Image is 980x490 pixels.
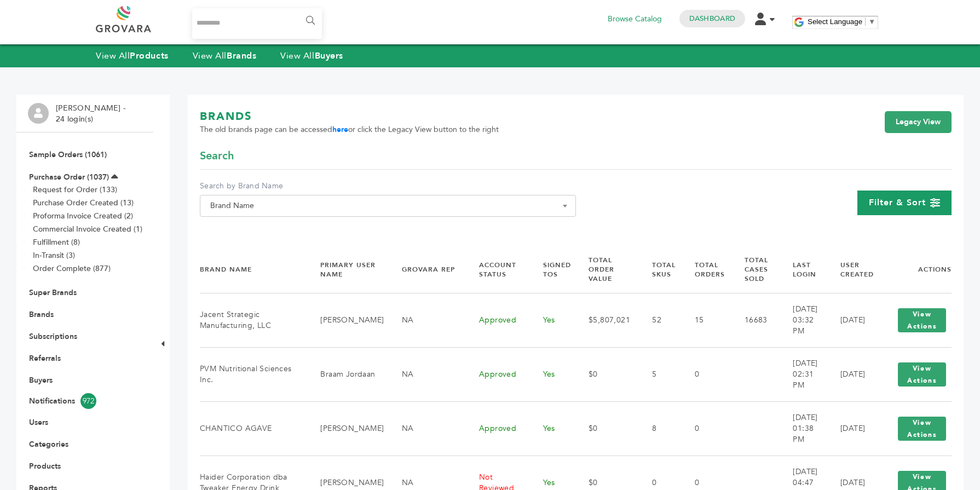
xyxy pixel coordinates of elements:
td: NA [388,347,465,401]
td: Braam Jordaan [307,347,388,401]
h1: BRANDS [200,109,499,124]
a: Subscriptions [29,331,77,342]
a: Categories [29,439,68,449]
td: $0 [575,347,639,401]
td: $5,807,021 [575,293,639,347]
strong: Brands [227,50,256,62]
input: Search... [192,8,322,39]
td: 52 [638,293,681,347]
a: Products [29,461,61,471]
span: ▼ [868,18,875,26]
a: Request for Order (133) [33,185,117,195]
td: Yes [529,293,575,347]
td: Jacent Strategic Manufacturing, LLC [200,293,307,347]
td: PVM Nutritional Sciences Inc. [200,347,307,401]
strong: Buyers [315,50,343,62]
strong: Products [130,50,168,62]
td: [DATE] 02:31 PM [779,347,827,401]
a: Fulfillment (8) [33,237,80,247]
span: 972 [80,393,96,409]
a: Proforma Invoice Created (2) [33,211,133,221]
label: Search by Brand Name [200,181,576,192]
th: Actions [879,246,952,293]
a: Brands [29,309,54,320]
a: Purchase Order (1037) [29,172,109,182]
a: here [332,124,348,135]
td: [DATE] [827,347,879,401]
button: View Actions [898,362,946,387]
td: 0 [681,401,731,456]
a: Select Language​ [808,18,875,26]
td: 0 [681,347,731,401]
td: NA [388,293,465,347]
a: In-Transit (3) [33,250,75,261]
button: View Actions [898,308,946,332]
a: Browse Catalog [608,13,662,25]
span: Filter & Sort [869,197,926,209]
button: View Actions [898,417,946,441]
th: Signed TOS [529,246,575,293]
a: View AllBuyers [280,50,343,62]
th: Last Login [779,246,827,293]
span: Brand Name [206,198,570,214]
li: [PERSON_NAME] - 24 login(s) [56,103,128,124]
td: [DATE] [827,401,879,456]
th: Primary User Name [307,246,388,293]
a: View AllBrands [193,50,257,62]
td: [DATE] [827,293,879,347]
th: Total Order Value [575,246,639,293]
td: 8 [638,401,681,456]
th: Brand Name [200,246,307,293]
td: Approved [465,293,529,347]
a: Dashboard [689,14,735,24]
a: Purchase Order Created (13) [33,198,134,208]
a: Sample Orders (1061) [29,149,107,160]
td: [PERSON_NAME] [307,293,388,347]
td: 16683 [731,293,780,347]
td: Yes [529,401,575,456]
td: [PERSON_NAME] [307,401,388,456]
td: [DATE] 01:38 PM [779,401,827,456]
a: Super Brands [29,287,77,298]
td: Approved [465,401,529,456]
td: Yes [529,347,575,401]
span: Brand Name [200,195,576,217]
td: NA [388,401,465,456]
a: Order Complete (877) [33,263,111,274]
a: View AllProducts [96,50,169,62]
th: Total Cases Sold [731,246,780,293]
a: Commercial Invoice Created (1) [33,224,142,234]
td: 15 [681,293,731,347]
th: Total SKUs [638,246,681,293]
span: Search [200,148,234,164]
th: Grovara Rep [388,246,465,293]
td: 5 [638,347,681,401]
td: Approved [465,347,529,401]
span: The old brands page can be accessed or click the Legacy View button to the right [200,124,499,135]
td: [DATE] 03:32 PM [779,293,827,347]
a: Referrals [29,353,61,364]
th: Account Status [465,246,529,293]
img: profile.png [28,103,49,124]
a: Users [29,417,48,428]
td: $0 [575,401,639,456]
a: Buyers [29,375,53,385]
span: Select Language [808,18,862,26]
th: Total Orders [681,246,731,293]
th: User Created [827,246,879,293]
span: ​ [865,18,866,26]
a: Legacy View [885,111,952,133]
td: CHANTICO AGAVE [200,401,307,456]
a: Notifications972 [29,393,141,409]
